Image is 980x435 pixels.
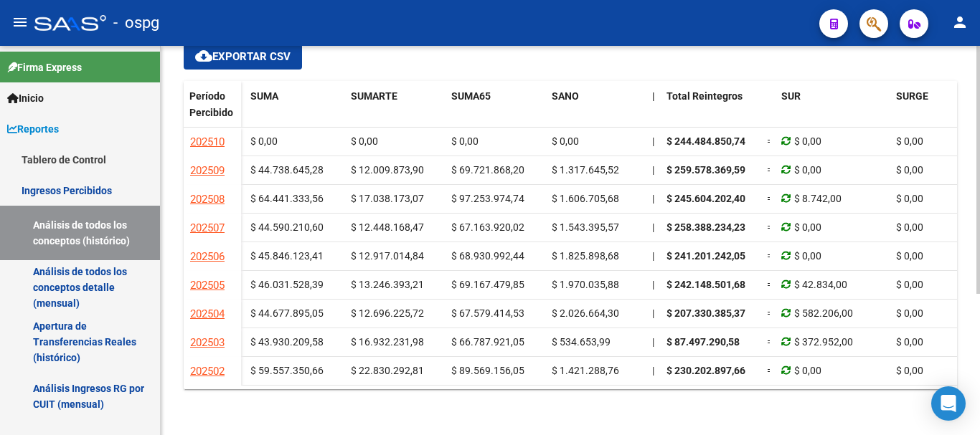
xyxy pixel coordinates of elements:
span: = [767,221,773,233]
span: 202509 [190,164,225,177]
span: $ 8.742,00 [794,193,842,204]
span: 202506 [190,250,225,263]
span: $ 0,00 [896,193,923,204]
span: 202505 [190,279,225,292]
span: $ 67.579.414,53 [451,307,524,319]
span: $ 17.038.173,07 [351,193,424,204]
span: | [652,164,654,176]
span: | [652,135,654,147]
span: $ 46.031.528,39 [250,279,324,290]
span: Total Reintegros [666,90,743,102]
span: SANO [552,90,579,102]
span: $ 2.026.664,30 [552,307,619,319]
span: SUR [781,90,801,102]
span: $ 67.163.920,02 [451,221,524,233]
span: $ 0,00 [552,135,579,147]
span: $ 22.830.292,81 [351,365,424,376]
span: $ 66.787.921,05 [451,336,524,348]
span: $ 0,00 [351,135,378,147]
mat-icon: person [951,14,969,31]
span: $ 12.917.014,84 [351,250,424,262]
span: $ 0,00 [896,279,923,290]
datatable-header-cell: SUMARTE [345,81,446,141]
datatable-header-cell: SUMA [245,81,345,141]
span: 202507 [190,221,225,234]
span: $ 534.653,99 [552,336,611,348]
span: Reportes [7,121,59,137]
span: | [652,307,654,319]
span: $ 0,00 [794,221,821,233]
span: $ 44.677.895,05 [250,307,324,319]
mat-icon: cloud_download [195,47,212,64]
span: $ 1.825.898,68 [552,250,619,262]
span: $ 1.421.288,76 [552,365,619,376]
span: - ospg [113,7,159,39]
span: = [767,279,773,290]
span: $ 16.932.231,98 [351,336,424,348]
span: SURGE [896,90,928,102]
span: $ 582.206,00 [794,307,853,319]
mat-icon: menu [11,14,29,31]
span: SUMARTE [351,90,397,102]
span: $ 230.202.897,66 [666,365,745,376]
datatable-header-cell: SUMA65 [446,81,546,141]
span: $ 207.330.385,37 [666,307,745,319]
datatable-header-cell: SANO [546,81,646,141]
datatable-header-cell: SUR [776,81,890,141]
span: $ 89.569.156,05 [451,365,524,376]
span: Firma Express [7,59,82,75]
span: $ 0,00 [250,135,278,147]
span: | [652,336,654,348]
span: = [767,164,773,176]
span: $ 59.557.350,66 [250,365,324,376]
span: $ 259.578.369,59 [666,164,745,176]
span: = [767,135,773,147]
span: $ 1.606.705,68 [552,193,619,204]
span: $ 0,00 [896,336,923,348]
span: $ 68.930.992,44 [451,250,524,262]
span: SUMA [250,90,278,102]
span: Período Percibido [189,90,233,118]
span: SUMA65 [451,90,491,102]
span: $ 64.441.333,56 [250,193,324,204]
span: = [767,365,773,376]
datatable-header-cell: Período Percibido [184,81,241,141]
span: $ 12.696.225,72 [351,307,424,319]
span: 202503 [190,336,225,349]
span: $ 69.721.868,20 [451,164,524,176]
span: $ 12.448.168,47 [351,221,424,233]
span: $ 44.590.210,60 [250,221,324,233]
span: Inicio [7,90,44,106]
span: = [767,336,773,348]
span: $ 1.543.395,57 [552,221,619,233]
span: $ 0,00 [896,221,923,233]
span: $ 97.253.974,74 [451,193,524,204]
span: $ 0,00 [896,164,923,176]
span: = [767,193,773,204]
span: | [652,221,654,233]
datatable-header-cell: | [646,81,661,141]
span: Exportar CSV [195,50,291,63]
span: $ 258.388.234,23 [666,221,745,233]
span: $ 45.846.123,41 [250,250,324,262]
span: 202502 [190,365,225,378]
span: $ 242.148.501,68 [666,279,745,290]
span: = [767,250,773,262]
span: | [652,365,654,376]
datatable-header-cell: Total Reintegros [661,81,761,141]
span: 202508 [190,193,225,206]
span: 202504 [190,307,225,320]
span: | [652,279,654,290]
button: Exportar CSV [184,44,302,70]
span: $ 1.970.035,88 [552,279,619,290]
span: $ 244.484.850,74 [666,135,745,147]
span: $ 0,00 [794,365,821,376]
span: $ 12.009.873,90 [351,164,424,176]
span: $ 42.834,00 [794,279,847,290]
span: $ 0,00 [794,164,821,176]
div: Open Intercom Messenger [931,386,966,421]
span: $ 69.167.479,85 [451,279,524,290]
span: $ 44.738.645,28 [250,164,324,176]
span: $ 0,00 [794,250,821,262]
span: $ 245.604.202,40 [666,193,745,204]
